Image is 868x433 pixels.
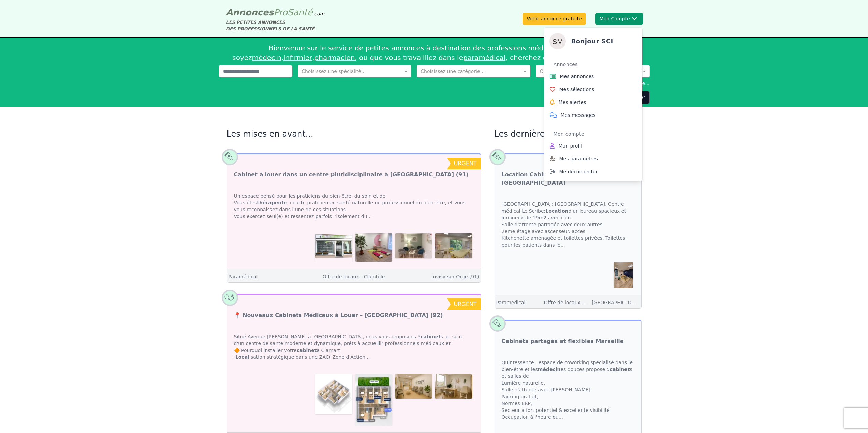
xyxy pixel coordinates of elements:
[595,13,643,25] button: Mon CompteSCIBonjour SCIAnnoncesMes annoncesMes sélectionsMes alertesMes messagesMon compteMon pr...
[234,311,443,320] a: 📍 Nouveaux Cabinets Médicaux à Louer – [GEOGRAPHIC_DATA] (92)
[395,374,432,399] img: 📍 Nouveaux Cabinets Médicaux à Louer – Clamart Centre (92)
[454,301,476,307] span: urgent
[554,59,639,70] div: Annonces
[229,274,258,279] a: Paramédical
[454,160,476,167] span: urgent
[274,7,288,17] span: Pro
[496,300,526,305] a: Paramédical
[502,171,634,187] a: Location Cabinet médical/paramédical [GEOGRAPHIC_DATA]
[545,208,568,214] strong: Location
[235,354,249,360] strong: Local
[544,299,606,306] a: Offre de locaux - Clientèle
[227,128,481,139] h2: Les mises en avant...
[313,11,324,16] span: .com
[549,33,566,49] img: SCI
[226,7,325,17] a: AnnoncesProSanté.com
[495,352,641,427] div: Quintessence , espace de coworking spécialisé dans le bien-être et les es douces propose 5 s et s...
[547,70,639,83] a: Mes annonces
[226,19,325,32] div: LES PETITES ANNONCES DES PROFESSIONNELS DE LA SANTÉ
[561,112,596,119] span: Mes messages
[547,165,639,178] a: Me déconnecter
[559,168,598,175] span: Me déconnecter
[495,128,642,139] h2: Les dernières annonces...
[226,7,274,17] span: Annonces
[219,41,650,65] div: Bienvenue sur le service de petites annonces à destination des professions médicales. Que vous so...
[547,83,639,96] a: Mes sélections
[559,155,598,162] span: Mes paramètres
[283,53,312,62] a: infirmier
[463,53,505,62] a: paramédical
[355,374,392,426] img: 📍 Nouveaux Cabinets Médicaux à Louer – Clamart Centre (92)
[395,233,432,258] img: Cabinet à louer dans un centre pluridisciplinaire à Juvisy-sur-Orge (91)
[523,13,586,25] a: Votre annonce gratuite
[547,96,639,109] a: Mes alertes
[315,374,352,414] img: 📍 Nouveaux Cabinets Médicaux à Louer – Clamart Centre (92)
[435,374,472,399] img: 📍 Nouveaux Cabinets Médicaux à Louer – Clamart Centre (92)
[288,7,313,17] span: Santé
[219,80,650,87] div: Affiner la recherche...
[538,367,561,372] strong: médecin
[297,347,317,353] strong: cabinet
[431,274,479,279] a: Juvisy-sur-Orge (91)
[227,186,481,227] div: Un espace pensé pour les praticiens du bien-être, du soin et de Vous êtes , coach, praticien en s...
[571,36,613,46] h4: Bonjour SCI
[614,262,633,288] img: Location Cabinet médical/paramédical Montpellier Nord
[592,299,653,306] a: [GEOGRAPHIC_DATA] (34)
[314,53,355,62] a: pharmacien
[502,337,624,345] a: Cabinets partagés et flexibles Marseille
[227,326,481,367] div: Situé Avenue [PERSON_NAME] à [GEOGRAPHIC_DATA], nous vous proposons 5 s au sein d'un centre de sa...
[495,194,641,255] div: [GEOGRAPHIC_DATA]: [GEOGRAPHIC_DATA], Centre médical Le Scribe: d'un bureau spacieux et lumineux ...
[560,73,594,80] span: Mes annonces
[559,99,586,106] span: Mes alertes
[355,233,392,261] img: Cabinet à louer dans un centre pluridisciplinaire à Juvisy-sur-Orge (91)
[257,200,287,205] strong: thérapeute
[547,139,639,152] a: Mon profil
[323,274,385,279] a: Offre de locaux - Clientèle
[234,171,469,179] a: Cabinet à louer dans un centre pluridisciplinaire à [GEOGRAPHIC_DATA] (91)
[421,334,441,339] strong: cabinet
[435,233,472,258] img: Cabinet à louer dans un centre pluridisciplinaire à Juvisy-sur-Orge (91)
[554,128,639,139] div: Mon compte
[315,233,352,262] img: Cabinet à louer dans un centre pluridisciplinaire à Juvisy-sur-Orge (91)
[547,109,639,122] a: Mes messages
[252,53,281,62] a: médecin
[559,142,583,149] span: Mon profil
[547,152,639,165] a: Mes paramètres
[559,86,594,93] span: Mes sélections
[610,367,630,372] strong: cabinet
